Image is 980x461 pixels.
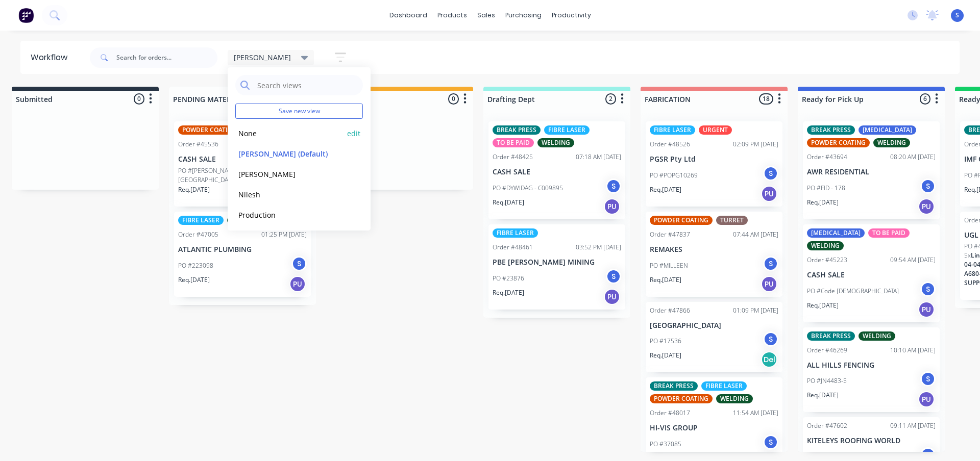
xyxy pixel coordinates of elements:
[178,230,218,239] div: Order #47005
[18,8,34,23] img: Factory
[178,166,291,185] p: PO #[PERSON_NAME][GEOGRAPHIC_DATA]
[807,301,839,310] p: Req. [DATE]
[493,184,563,193] p: PO #DYWIDAG - C009895
[235,127,344,139] button: None
[500,8,547,23] div: purchasing
[235,209,344,221] button: Production
[178,185,210,194] p: Req. [DATE]
[116,47,217,68] input: Search for orders...
[873,138,910,147] div: WELDING
[733,408,778,418] div: 11:54 AM [DATE]
[807,152,847,162] div: Order #43694
[646,212,782,297] div: POWDER COATINGTURRETOrder #4783707:44 AM [DATE]REMAKESPO #MILLEENSReq.[DATE]PU
[493,228,538,238] div: FIBRE LASER
[859,331,895,341] div: WELDING
[604,198,620,215] div: PU
[493,198,524,207] p: Req. [DATE]
[493,288,524,297] p: Req. [DATE]
[763,256,778,271] div: S
[178,155,307,164] p: CASH SALE
[716,216,748,225] div: TURRET
[432,8,472,23] div: products
[650,171,698,180] p: PO #POPG10269
[807,331,855,341] div: BREAK PRESS
[347,128,360,139] button: edit
[650,185,681,194] p: Req. [DATE]
[650,394,713,403] div: POWDER COATING
[807,437,936,445] p: KITELEYS ROOFING WORLD
[178,275,210,285] p: Req. [DATE]
[807,138,870,147] div: POWDER COATING
[650,408,690,418] div: Order #48017
[918,198,935,215] div: PU
[733,230,778,239] div: 07:44 AM [DATE]
[761,186,777,202] div: PU
[227,216,264,225] div: WELDING
[761,276,777,292] div: PU
[488,224,625,310] div: FIBRE LASEROrder #4846103:52 PM [DATE]PBE [PERSON_NAME] MININGPO #23876SReq.[DATE]PU
[178,125,241,135] div: POWDER COATING
[650,424,778,432] p: HI-VIS GROUP
[178,245,307,254] p: ATLANTIC PLUMBING
[650,140,690,149] div: Order #48526
[807,361,936,370] p: ALL HILLS FENCING
[235,104,363,119] button: Save new view
[261,230,307,239] div: 01:25 PM [DATE]
[890,255,936,265] div: 09:54 AM [DATE]
[576,152,621,162] div: 07:18 AM [DATE]
[763,166,778,181] div: S
[488,121,625,219] div: BREAK PRESSFIBRE LASERTO BE PAIDWELDINGOrder #4842507:18 AM [DATE]CASH SALEPO #DYWIDAG - C009895S...
[472,8,500,23] div: sales
[807,255,847,265] div: Order #45223
[493,125,541,135] div: BREAK PRESS
[493,168,621,176] p: CASH SALE
[763,331,778,347] div: S
[807,168,936,176] p: AWR RESIDENTIAL
[807,346,847,355] div: Order #46269
[235,148,344,160] button: [PERSON_NAME] (Default)
[803,327,940,413] div: BREAK PRESSWELDINGOrder #4626910:10 AM [DATE]ALL HILLS FENCINGPO #JN4483-5SReq.[DATE]PU
[807,198,839,207] p: Req. [DATE]
[807,421,847,430] div: Order #47602
[964,251,971,260] span: 5 x
[650,351,681,360] p: Req. [DATE]
[807,241,844,250] div: WELDING
[178,140,218,149] div: Order #45536
[606,178,621,194] div: S
[493,274,524,283] p: PO #23876
[291,256,307,271] div: S
[890,421,936,430] div: 09:11 AM [DATE]
[918,391,935,407] div: PU
[234,52,291,63] span: [PERSON_NAME]
[650,245,778,254] p: REMAKES
[761,351,777,368] div: Del
[807,391,839,400] p: Req. [DATE]
[918,301,935,318] div: PU
[493,138,534,147] div: TO BE PAID
[650,337,681,346] p: PO #17536
[289,276,306,292] div: PU
[803,224,940,322] div: [MEDICAL_DATA]TO BE PAIDWELDINGOrder #4522309:54 AM [DATE]CASH SALEPO #Code [DEMOGRAPHIC_DATA]SRe...
[807,125,855,135] div: BREAK PRESS
[807,228,865,238] div: [MEDICAL_DATA]
[920,371,936,387] div: S
[547,8,596,23] div: productivity
[650,125,695,135] div: FIBRE LASER
[384,8,432,23] a: dashboard
[701,381,747,391] div: FIBRE LASER
[31,52,72,64] div: Workflow
[859,125,916,135] div: [MEDICAL_DATA]
[733,140,778,149] div: 02:09 PM [DATE]
[807,287,899,296] p: PO #Code [DEMOGRAPHIC_DATA]
[646,121,782,207] div: FIBRE LASERURGENTOrder #4852602:09 PM [DATE]PGSR Pty LtdPO #POPG10269SReq.[DATE]PU
[646,302,782,373] div: Order #4786601:09 PM [DATE][GEOGRAPHIC_DATA]PO #17536SReq.[DATE]Del
[537,138,574,147] div: WELDING
[178,261,213,270] p: PO #223098
[807,184,845,193] p: PO #FID - 178
[650,275,681,285] p: Req. [DATE]
[699,125,732,135] div: URGENT
[763,434,778,450] div: S
[493,258,621,267] p: PBE [PERSON_NAME] MINING
[733,306,778,315] div: 01:09 PM [DATE]
[955,11,959,20] span: S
